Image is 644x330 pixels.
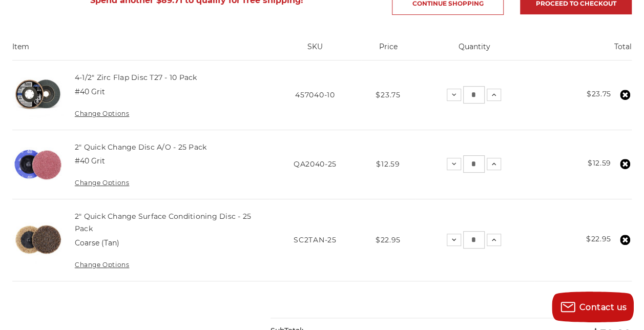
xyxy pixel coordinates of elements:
th: Total [534,42,631,60]
a: Change Options [75,110,129,117]
span: 457040-10 [295,90,335,99]
strong: $12.59 [588,158,611,168]
input: 4-1/2" Zirc Flap Disc T27 - 10 Pack Quantity: [463,86,485,104]
span: $23.75 [376,90,400,99]
button: Contact us [552,292,634,322]
span: $12.59 [376,159,400,169]
input: 2" Quick Change Disc A/O - 25 Pack Quantity: [463,155,485,173]
img: 4-1/2" Zirc Flap Disc T27 - 10 Pack [12,69,64,120]
th: Quantity [415,42,534,60]
dd: #40 Grit [75,156,105,167]
th: SKU [269,42,361,60]
strong: $22.95 [586,234,611,243]
strong: $23.75 [587,89,611,98]
dd: Coarse (Tan) [75,238,119,249]
a: 4-1/2" Zirc Flap Disc T27 - 10 Pack [75,73,197,82]
img: 2" Quick Change Disc A/O - 25 Pack [12,139,64,190]
a: Change Options [75,179,129,187]
span: $22.95 [376,235,401,244]
a: Change Options [75,261,129,269]
th: Price [361,42,415,60]
span: QA2040-25 [294,159,337,169]
a: 2" Quick Change Surface Conditioning Disc - 25 Pack [75,212,252,233]
img: 2" Quick Change Surface Conditioning Disc - 25 Pack [12,214,64,265]
input: 2" Quick Change Surface Conditioning Disc - 25 Pack Quantity: [463,231,485,249]
dd: #40 Grit [75,87,105,97]
span: Contact us [579,302,627,312]
a: 2" Quick Change Disc A/O - 25 Pack [75,142,207,152]
th: Item [12,42,269,60]
span: SC2TAN-25 [294,235,336,244]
